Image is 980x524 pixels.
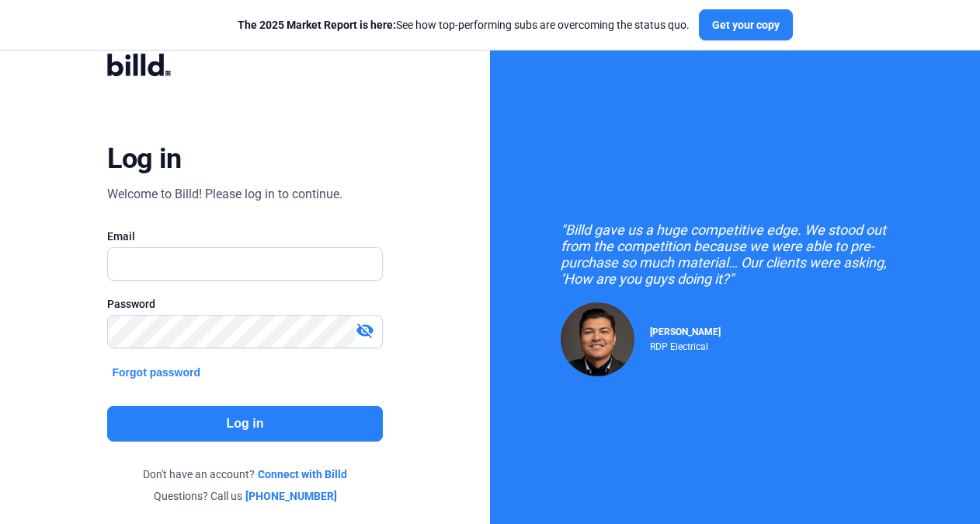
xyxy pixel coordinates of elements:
div: Password [107,296,382,312]
div: Don't have an account? [107,466,382,482]
div: RDP Electrical [650,337,721,352]
img: Raul Pacheco [561,302,634,376]
div: "Billd gave us a huge competitive edge. We stood out from the competition because we were able to... [561,222,910,287]
div: Welcome to Billd! Please log in to continue. [107,185,342,204]
button: Log in [107,406,382,442]
div: Questions? Call us [107,488,382,504]
span: The 2025 Market Report is here: [238,19,396,31]
mat-icon: visibility_off [356,321,374,340]
div: See how top-performing subs are overcoming the status quo. [238,17,690,33]
div: Email [107,229,382,244]
a: Connect with Billd [258,466,347,482]
span: [PERSON_NAME] [650,327,721,337]
a: [PHONE_NUMBER] [245,488,337,504]
button: Forgot password [107,364,205,381]
button: Get your copy [699,9,793,40]
div: Log in [107,141,181,176]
